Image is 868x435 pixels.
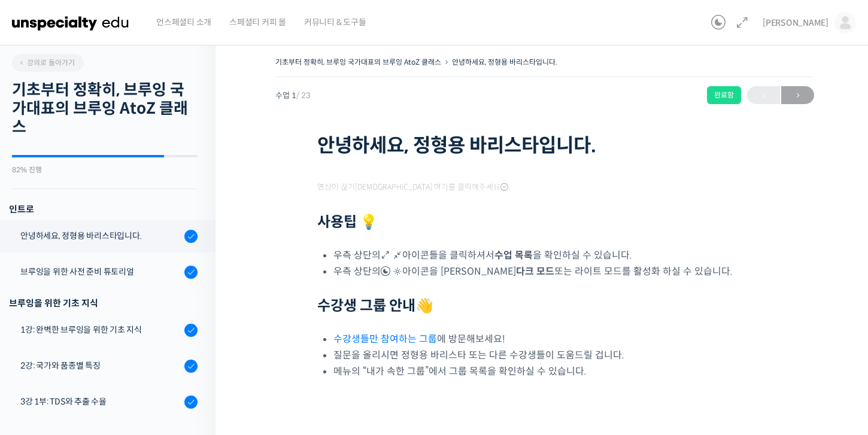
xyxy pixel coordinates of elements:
a: 강의로 돌아가기 [12,54,84,72]
a: 안녕하세요, 정형용 바리스타입니다. [452,57,557,66]
strong: 사용팁 💡 [317,213,378,231]
a: 기초부터 정확히, 브루잉 국가대표의 브루잉 AtoZ 클래스 [275,57,441,66]
li: 우측 상단의 아이콘들을 클릭하셔서 을 확인하실 수 있습니다. [333,247,772,263]
li: 메뉴의 “내가 속한 그룹”에서 그룹 목록을 확인하실 수 있습니다. [333,363,772,379]
h1: 안녕하세요, 정형용 바리스타입니다. [317,134,772,157]
li: 우측 상단의 아이콘을 [PERSON_NAME] 또는 라이트 모드를 활성화 하실 수 있습니다. [333,263,772,279]
h2: 기초부터 정확히, 브루잉 국가대표의 브루잉 AtoZ 클래스 [12,81,198,137]
a: 수강생들만 참여하는 그룹 [333,333,437,345]
div: 3강 1부: TDS와 추출 수율 [20,395,181,408]
h3: 인트로 [9,201,198,217]
span: 강의로 돌아가기 [18,58,75,67]
div: 2강: 국가와 품종별 특징 [20,359,181,372]
span: → [781,87,814,104]
span: [PERSON_NAME] [763,17,828,28]
b: 수업 목록 [494,249,533,261]
strong: 수강생 그룹 안내 [317,297,415,315]
span: / 23 [296,90,311,101]
span: 수업 1 [275,92,311,99]
div: 브루잉을 위한 기초 지식 [9,295,198,311]
div: 82% 진행 [12,166,198,174]
div: 완료함 [707,86,741,104]
div: 안녕하세요, 정형용 바리스타입니다. [20,229,181,242]
div: 브루잉을 위한 사전 준비 튜토리얼 [20,265,181,278]
a: 다음→ [781,86,814,104]
div: 1강: 완벽한 브루잉을 위한 기초 지식 [20,323,181,336]
span: 영상이 끊기[DEMOGRAPHIC_DATA] 여기를 클릭해주세요 [317,182,508,192]
li: 에 방문해보세요! [333,331,772,347]
li: 질문을 올리시면 정형용 바리스타 또는 다른 수강생들이 도움드릴 겁니다. [333,347,772,363]
h2: 👋 [317,297,772,315]
b: 다크 모드 [516,265,554,278]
